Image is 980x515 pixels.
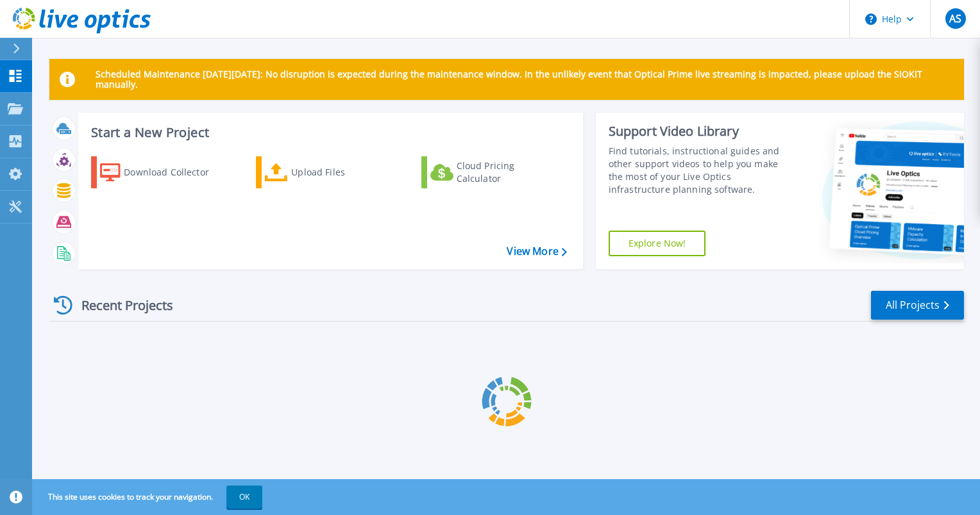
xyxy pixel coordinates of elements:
[291,159,394,185] div: Upload Files
[871,291,964,320] a: All Projects
[49,290,190,321] div: Recent Projects
[421,156,564,188] a: Cloud Pricing Calculator
[609,145,793,196] div: Find tutorials, instructional guides and other support videos to help you make the most of your L...
[124,159,226,185] div: Download Collector
[35,486,262,509] span: This site uses cookies to track your navigation.
[256,156,399,188] a: Upload Files
[609,123,793,140] div: Support Video Library
[226,486,262,509] button: OK
[507,245,566,257] a: View More
[91,156,234,188] a: Download Collector
[457,159,559,185] div: Cloud Pricing Calculator
[96,69,954,90] p: Scheduled Maintenance [DATE][DATE]: No disruption is expected during the maintenance window. In t...
[609,231,706,256] a: Explore Now!
[949,13,961,24] span: AS
[91,126,566,140] h3: Start a New Project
